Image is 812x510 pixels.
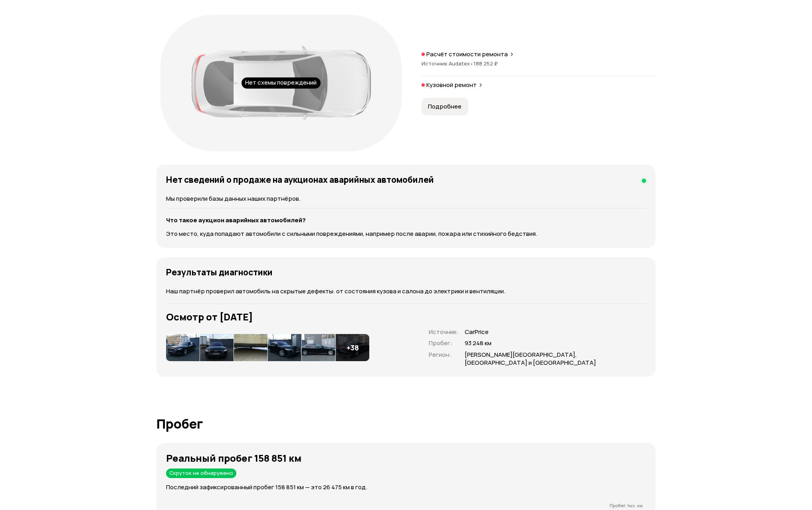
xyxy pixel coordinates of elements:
h4: + 38 [347,343,359,352]
div: Нет схемы повреждений [242,77,321,89]
span: Подробнее [428,103,461,111]
strong: Что такое аукцион аварийных автомобилей? [166,216,306,224]
h3: Осмотр от [DATE] [166,311,646,322]
p: Мы проверили базы данных наших партнёров. [166,194,646,203]
h4: Результаты диагностики [166,267,273,277]
span: CarPrice [465,328,624,336]
button: Подробнее [422,98,468,115]
span: [PERSON_NAME][GEOGRAPHIC_DATA], [GEOGRAPHIC_DATA] и [GEOGRAPHIC_DATA] [465,351,624,367]
span: Источник : [429,328,458,336]
p: Последний зафиксированный пробег 158 851 км — это 26 475 км в год. [166,483,656,492]
span: Пробег : [429,339,452,347]
span: • [470,60,473,67]
p: Это место, куда попадают автомобили с сильными повреждениями, например после аварии, пожара или с... [166,229,646,238]
p: Кузовной ремонт [426,81,477,89]
span: Регион : [429,350,451,359]
strong: Реальный пробег 158 851 км [166,451,301,465]
span: 93 248 км [465,339,624,348]
h1: Пробег [156,417,656,431]
div: Скруток не обнаружено [166,468,236,478]
p: Наш партнёр проверил автомобиль на скрытые дефекты: от состояния кузова и салона до электрики и в... [166,287,646,296]
p: Пробег, тыс. км [166,503,643,508]
p: Расчёт стоимости ремонта [426,50,508,58]
h4: Нет сведений о продаже на аукционах аварийных автомобилей [166,174,434,185]
span: Источник Audatex [422,60,473,67]
span: 188 252 ₽ [473,60,498,67]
